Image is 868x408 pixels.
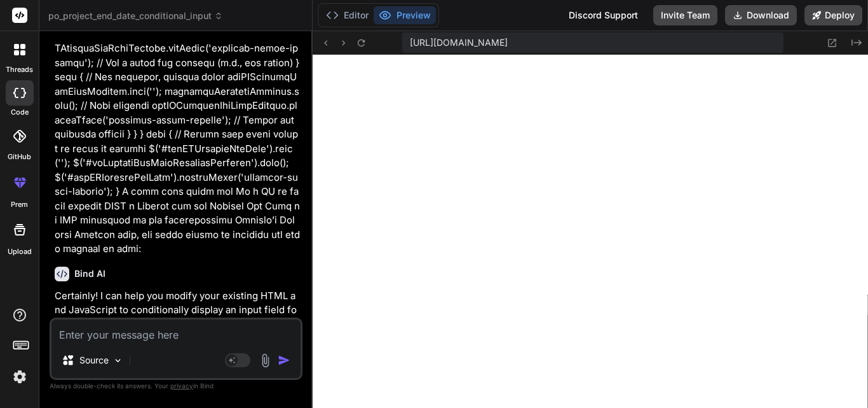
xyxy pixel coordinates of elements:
[79,354,109,367] p: Source
[170,382,193,390] span: privacy
[8,151,31,162] label: GitHub
[804,5,862,25] button: Deploy
[313,55,868,408] iframe: Preview
[561,5,646,25] div: Discord Support
[278,354,290,367] img: icon
[48,10,223,22] span: po_project_end_date_conditional_input
[653,5,717,25] button: Invite Team
[11,107,29,118] label: code
[410,36,508,49] span: [URL][DOMAIN_NAME]
[50,380,302,392] p: Always double-check its answers. Your in Bind
[8,246,32,257] label: Upload
[321,6,374,24] button: Editor
[11,199,28,210] label: prem
[55,289,300,346] p: Certainly! I can help you modify your existing HTML and JavaScript to conditionally display an in...
[6,64,33,75] label: threads
[74,267,105,280] h6: Bind AI
[725,5,797,25] button: Download
[374,6,436,24] button: Preview
[258,353,273,368] img: attachment
[112,355,123,366] img: Pick Models
[9,366,31,388] img: settings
